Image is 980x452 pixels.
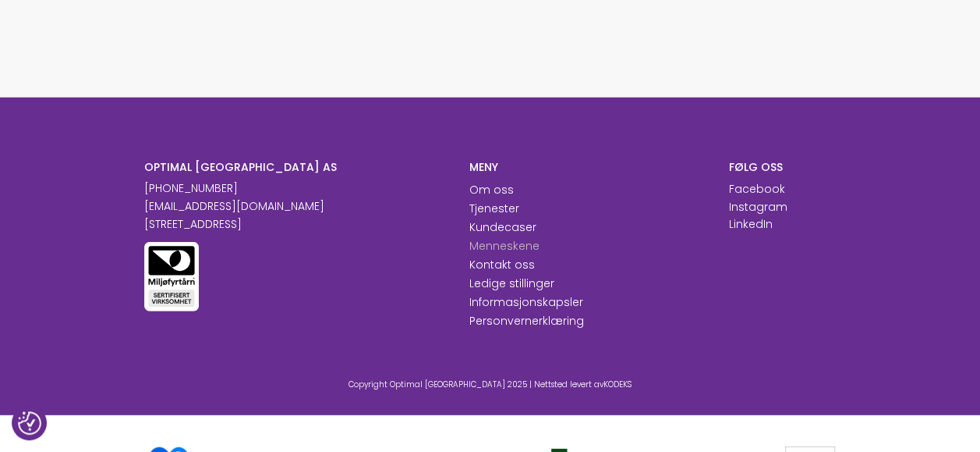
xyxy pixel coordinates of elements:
img: Miljøfyrtårn sertifisert virksomhet [144,242,199,311]
a: Personvernerklæring [469,313,584,329]
a: Menneskene [469,238,540,254]
a: Ledige stillinger [469,276,554,291]
span: | [529,379,532,390]
a: Instagram [729,199,787,215]
span: Copyright Optimal [GEOGRAPHIC_DATA] 2025 [348,379,527,390]
a: KODEKS [603,379,632,390]
p: LinkedIn [729,216,773,233]
a: [EMAIL_ADDRESS][DOMAIN_NAME] [144,198,324,214]
a: Facebook [729,181,785,197]
p: Instagram [729,199,787,215]
p: [STREET_ADDRESS] [144,216,446,233]
p: Facebook [729,181,785,198]
h6: FØLG OSS [729,160,836,174]
button: Samtykkepreferanser [18,411,41,435]
a: Om oss [469,182,514,198]
a: LinkedIn [729,216,773,232]
a: Informasjonskapsler [469,294,583,310]
a: Kundecaser [469,219,536,235]
span: Nettsted levert av [534,379,632,390]
a: Kontakt oss [469,257,535,272]
h6: MENY [469,160,706,174]
h6: OPTIMAL [GEOGRAPHIC_DATA] AS [144,160,446,174]
a: Tjenester [469,201,519,216]
img: Revisit consent button [18,411,41,435]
